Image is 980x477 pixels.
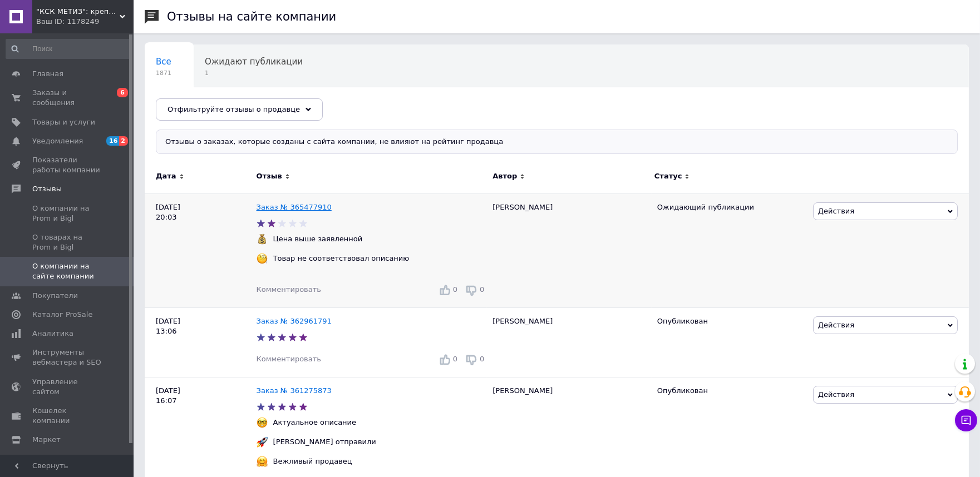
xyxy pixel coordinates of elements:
span: Каталог ProSale [32,310,92,320]
span: Автор [493,171,517,181]
span: Ожидают публикации [205,57,303,67]
span: Уведомления [32,136,83,146]
div: [PERSON_NAME] [487,307,652,377]
div: Опубликованы без комментария [145,87,299,130]
div: Отзывы о заказах, которые созданы с сайта компании, не влияют на рейтинг продавца [156,130,958,154]
div: Актуальное описание [270,418,360,428]
span: О компании на Prom и Bigl [32,203,103,223]
span: Действия [818,207,854,215]
span: Управление сайтом [32,377,103,397]
div: [DATE] 13:06 [145,307,257,377]
div: Комментировать [257,354,321,364]
span: Товары и услуги [32,117,95,127]
img: :rocket: [257,436,268,448]
span: Действия [818,321,854,329]
span: 1 [205,69,303,77]
div: Комментировать [257,285,321,295]
span: Отфильтруйте отзывы о продавце [168,105,300,113]
span: Комментировать [257,355,321,363]
div: Ваш ID: 1178249 [36,17,134,27]
span: Дата [156,171,176,181]
img: :nerd_face: [257,417,268,428]
span: 2 [119,136,128,146]
span: Заказы и сообщения [32,88,103,108]
span: 16 [106,136,119,146]
span: 6 [117,88,128,97]
span: Аналитика [32,329,73,339]
span: 1871 [156,69,171,77]
div: Товар не соответствовал описанию [270,254,412,264]
div: [PERSON_NAME] отправили [270,437,379,447]
a: Заказ № 362961791 [257,317,332,325]
span: О компании на сайте компании [32,261,103,281]
input: Поиск [6,39,131,59]
span: Комментировать [257,285,321,294]
span: Кошелек компании [32,406,103,426]
img: :moneybag: [257,233,268,245]
a: Заказ № 365477910 [257,203,332,211]
span: 0 [480,285,484,294]
div: Опубликован [657,316,805,326]
span: Главная [32,69,63,79]
span: 0 [453,355,457,363]
span: Статус [654,171,682,181]
h1: Отзывы на сайте компании [167,10,336,23]
span: Отзывы [32,184,62,194]
img: :hugging_face: [257,456,268,467]
span: Все [156,57,171,67]
button: Чат с покупателем [955,409,977,431]
div: Опубликован [657,386,805,396]
span: "КСК МЕТИЗ": крепеж, такелаж [36,7,120,17]
span: Действия [818,390,854,399]
span: Настройки [32,454,73,464]
div: Цена выше заявленной [270,234,366,244]
span: Инструменты вебмастера и SEO [32,347,103,367]
span: 0 [453,285,457,294]
span: 0 [480,355,484,363]
div: [PERSON_NAME] [487,193,652,307]
span: Маркет [32,435,61,445]
div: [DATE] 20:03 [145,193,257,307]
a: Заказ № 361275873 [257,386,332,395]
span: О товарах на Prom и Bigl [32,232,103,252]
div: Вежливый продавец [270,456,355,466]
span: Показатели работы компании [32,155,103,175]
div: Ожидающий публикации [657,202,805,212]
span: Отзыв [257,171,282,181]
span: Покупатели [32,291,78,301]
img: :face_with_monocle: [257,253,268,264]
span: Опубликованы без комме... [156,99,277,109]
